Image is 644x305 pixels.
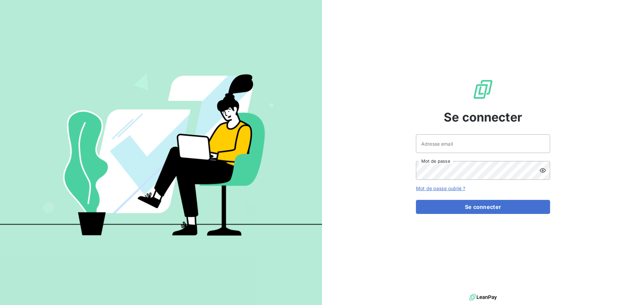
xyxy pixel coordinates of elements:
button: Se connecter [416,200,550,214]
img: Logo LeanPay [472,79,494,100]
img: logo [469,292,497,302]
span: Se connecter [444,108,522,126]
a: Mot de passe oublié ? [416,185,465,191]
input: placeholder [416,134,550,153]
